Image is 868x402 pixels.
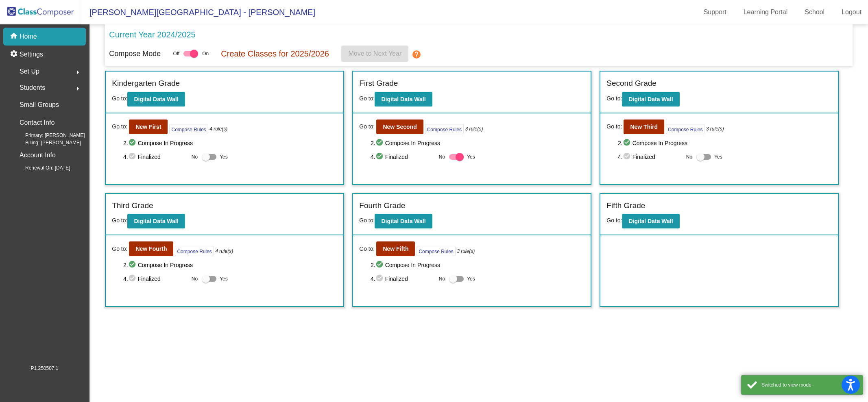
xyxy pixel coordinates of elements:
span: Yes [467,152,475,162]
label: Fifth Grade [606,200,645,212]
label: Fourth Grade [359,200,405,212]
mat-icon: check_circle [128,152,138,162]
button: Compose Rules [175,246,214,256]
p: Contact Info [20,117,55,128]
a: School [798,6,831,19]
i: 4 rule(s) [209,125,227,133]
span: No [192,153,198,161]
p: Compose Mode [109,48,161,59]
i: 3 rule(s) [706,125,724,133]
b: Digital Data Wall [381,218,425,224]
span: 2. Compose In Progress [618,138,832,148]
a: Support [697,6,733,19]
span: No [439,153,445,161]
button: Move to Next Year [341,46,408,62]
a: Learning Portal [737,6,794,19]
mat-icon: settings [10,50,20,59]
button: Digital Data Wall [622,92,679,106]
b: Digital Data Wall [134,218,178,224]
i: 3 rule(s) [465,125,483,133]
p: Current Year 2024/2025 [109,28,195,41]
label: Kindergarten Grade [112,78,180,89]
span: 2. Compose In Progress [371,138,584,148]
mat-icon: help [412,50,421,59]
mat-icon: check_circle [623,152,632,162]
span: Go to: [359,217,375,224]
span: Go to: [359,245,375,253]
span: 2. Compose In Progress [123,138,337,148]
label: First Grade [359,78,398,89]
span: Primary: [PERSON_NAME] [12,132,85,139]
span: Yes [714,152,722,162]
span: Go to: [606,217,622,224]
mat-icon: check_circle [128,260,138,270]
b: Digital Data Wall [628,96,673,102]
span: 4. Finalized [123,274,188,284]
span: Off [173,50,179,57]
p: Settings [20,50,43,59]
span: 4. Finalized [618,152,682,162]
span: Yes [220,274,228,284]
span: Yes [220,152,228,162]
button: New First [129,120,168,134]
button: Digital Data Wall [622,214,679,228]
button: Digital Data Wall [127,92,185,106]
mat-icon: check_circle [375,274,385,284]
span: 4. Finalized [371,152,435,162]
span: 2. Compose In Progress [371,260,584,270]
span: Renewal On: [DATE] [12,164,70,172]
span: Students [20,82,45,93]
label: Second Grade [606,78,656,89]
mat-icon: check_circle [375,138,385,148]
span: No [192,275,198,282]
span: Move to Next Year [348,50,401,57]
button: Compose Rules [425,124,464,134]
mat-icon: arrow_right [73,67,83,77]
mat-icon: check_circle [128,274,138,284]
b: New Third [630,124,658,130]
span: Go to: [359,122,375,131]
span: Go to: [112,217,127,224]
i: 4 rule(s) [215,248,233,255]
p: Home [20,32,37,41]
a: Logout [835,6,868,19]
span: Billing: [PERSON_NAME] [12,139,81,146]
p: Create Classes for 2025/2026 [221,48,329,60]
mat-icon: home [10,32,20,41]
p: Small Groups [20,99,59,111]
button: New Fourth [129,241,173,256]
span: No [686,153,692,161]
p: Account Info [20,150,56,161]
i: 3 rule(s) [457,248,475,255]
div: Switched to view mode [761,381,857,389]
button: Compose Rules [417,246,455,256]
span: 4. Finalized [123,152,188,162]
button: Compose Rules [666,124,704,134]
button: Digital Data Wall [375,214,432,228]
mat-icon: check_circle [128,138,138,148]
button: Digital Data Wall [375,92,432,106]
button: New Second [376,120,423,134]
label: Third Grade [112,200,153,212]
mat-icon: check_circle [375,260,385,270]
span: [PERSON_NAME][GEOGRAPHIC_DATA] - [PERSON_NAME] [81,6,315,19]
b: New Second [383,124,417,130]
mat-icon: arrow_right [73,84,83,93]
b: New First [135,124,161,130]
b: New Fourth [135,246,167,252]
button: New Fifth [376,241,415,256]
span: Go to: [606,122,622,131]
span: Go to: [112,245,127,253]
span: Yes [467,274,475,284]
mat-icon: check_circle [623,138,632,148]
b: Digital Data Wall [381,96,425,102]
b: New Fifth [383,246,408,252]
button: New Third [624,120,664,134]
button: Compose Rules [169,124,208,134]
b: Digital Data Wall [134,96,178,102]
span: Set Up [20,66,39,77]
mat-icon: check_circle [375,152,385,162]
span: 4. Finalized [371,274,435,284]
span: Go to: [606,95,622,102]
button: Digital Data Wall [127,214,185,228]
